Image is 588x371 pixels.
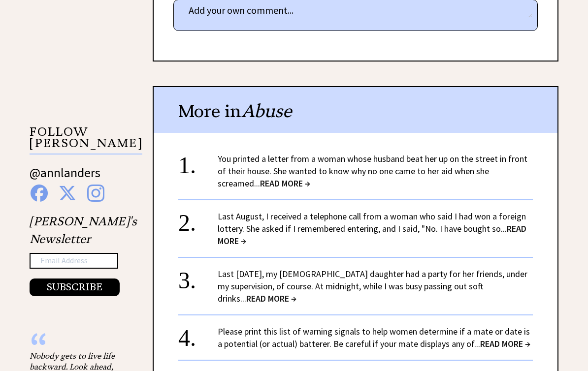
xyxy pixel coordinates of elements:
[87,185,104,202] img: instagram%20blue.png
[241,100,292,122] span: Abuse
[246,293,296,304] span: READ MORE →
[178,210,218,228] div: 2.
[154,87,557,133] div: More in
[260,178,310,189] span: READ MORE →
[30,278,120,296] button: SUBSCRIBE
[30,340,128,350] div: “
[218,268,527,304] a: Last [DATE], my [DEMOGRAPHIC_DATA] daughter had a party for her friends, under my supervision, of...
[480,338,530,349] span: READ MORE →
[30,164,100,190] a: @annlanders
[178,153,218,171] div: 1.
[31,185,48,202] img: facebook%20blue.png
[218,223,526,247] span: READ MORE →
[218,153,527,189] a: You printed a letter from a woman whose husband beat her up on the street in front of their house...
[218,326,530,349] a: Please print this list of warning signals to help women determine if a mate or date is a potentia...
[178,268,218,286] div: 3.
[59,185,76,202] img: x%20blue.png
[30,253,118,269] input: Email Address
[30,126,142,155] p: FOLLOW [PERSON_NAME]
[178,325,218,343] div: 4.
[218,211,526,247] a: Last August, I received a telephone call from a woman who said I had won a foreign lottery. She a...
[30,213,137,296] div: [PERSON_NAME]'s Newsletter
